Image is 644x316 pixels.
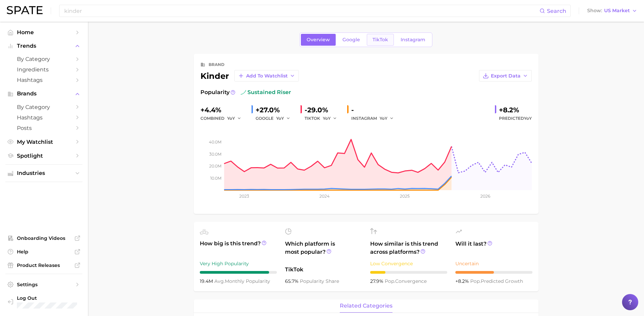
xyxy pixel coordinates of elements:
[276,115,284,121] span: YoY
[17,235,71,241] span: Onboarding Videos
[17,66,71,73] span: Ingredients
[351,105,399,115] div: -
[17,91,71,97] span: Brands
[5,260,82,270] a: Product Releases
[17,153,71,159] span: Spotlight
[301,34,336,46] a: Overview
[470,278,481,284] abbr: popularity index
[380,115,387,121] span: YoY
[491,73,521,79] span: Export Data
[400,194,410,199] tspan: 2025
[17,43,71,49] span: Trends
[276,114,291,122] button: YoY
[367,34,394,46] a: TikTok
[7,6,43,14] img: SPATE
[285,278,300,284] span: 65.7%
[5,54,82,64] a: by Category
[17,125,71,131] span: Posts
[524,116,532,121] span: YoY
[234,70,299,82] button: Add to Watchlist
[5,112,82,123] a: Hashtags
[17,56,71,62] span: by Category
[395,34,431,46] a: Instagram
[455,278,470,284] span: +8.2%
[214,278,270,284] span: monthly popularity
[499,114,532,122] span: Predicted
[214,278,225,284] abbr: average
[227,114,242,122] button: YoY
[285,266,362,274] span: TikTok
[401,37,425,43] span: Instagram
[455,259,532,268] div: Uncertain
[17,104,71,110] span: by Category
[547,8,566,14] span: Search
[370,278,385,284] span: 27.9%
[385,278,395,284] abbr: popularity index
[5,102,82,112] a: by Category
[351,114,399,122] div: INSTAGRAM
[5,279,82,290] a: Settings
[256,105,295,115] div: +27.0%
[246,73,288,79] span: Add to Watchlist
[342,37,360,43] span: Google
[305,114,342,122] div: TIKTOK
[337,34,366,46] a: Google
[604,9,630,13] span: US Market
[17,29,71,36] span: Home
[200,105,246,115] div: +4.4%
[241,88,291,96] span: sustained riser
[17,170,71,176] span: Industries
[480,194,490,199] tspan: 2026
[17,139,71,145] span: My Watchlist
[17,77,71,83] span: Hashtags
[17,262,71,268] span: Product Releases
[323,114,337,122] button: YoY
[285,240,362,262] span: Which platform is most popular?
[5,75,82,85] a: Hashtags
[200,70,299,82] div: kinder
[17,114,71,121] span: Hashtags
[380,114,394,122] button: YoY
[370,259,447,268] div: Low Convergence
[323,115,331,121] span: YoY
[307,37,330,43] span: Overview
[455,240,532,256] span: Will it last?
[200,278,214,284] span: 19.4m
[319,194,330,199] tspan: 2024
[5,27,82,38] a: Home
[5,64,82,75] a: Ingredients
[587,9,602,13] span: Show
[5,89,82,99] button: Brands
[586,6,639,15] button: ShowUS Market
[17,295,77,301] span: Log Out
[5,137,82,147] a: My Watchlist
[340,303,392,309] span: related categories
[5,247,82,257] a: Help
[370,240,447,256] span: How similar is this trend across platforms?
[200,259,277,268] div: Very High Popularity
[470,278,523,284] span: predicted growth
[499,105,532,115] div: +8.2%
[5,233,82,243] a: Onboarding Videos
[385,278,427,284] span: convergence
[370,271,447,274] div: 2 / 10
[5,151,82,161] a: Spotlight
[200,88,230,96] span: Popularity
[5,41,82,51] button: Trends
[256,114,295,122] div: GOOGLE
[200,271,277,274] div: 9 / 10
[5,293,82,311] a: Log out. Currently logged in with e-mail jgalbreath@golin.com.
[241,90,246,95] img: sustained riser
[64,5,540,17] input: Search here for a brand, industry, or ingredient
[300,278,339,284] span: popularity share
[5,123,82,133] a: Posts
[17,249,71,255] span: Help
[239,194,249,199] tspan: 2023
[209,61,224,69] div: brand
[479,70,532,82] button: Export Data
[200,114,246,122] div: combined
[455,271,532,274] div: 5 / 10
[227,115,235,121] span: YoY
[305,105,342,115] div: -29.0%
[200,240,277,256] span: How big is this trend?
